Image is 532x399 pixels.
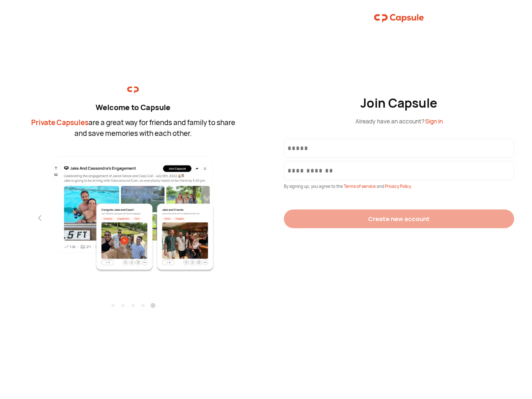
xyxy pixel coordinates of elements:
div: are a great way for friends and family to share and save memories with each other. [29,117,237,138]
img: logo [374,10,424,27]
span: Sign in [425,117,443,125]
div: By signing up, you agree to the and [284,183,514,190]
div: Already have an account? [355,117,443,126]
span: Privacy Policy [385,183,411,189]
div: Welcome to Capsule [29,102,237,113]
span: Terms of service [344,183,377,189]
div: Join Capsule [360,96,438,111]
img: logo [127,84,139,96]
span: Private Capsules [31,118,89,127]
div: Create new account [368,214,430,223]
button: Create new account [284,209,514,228]
img: fifth.png [42,155,224,272]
